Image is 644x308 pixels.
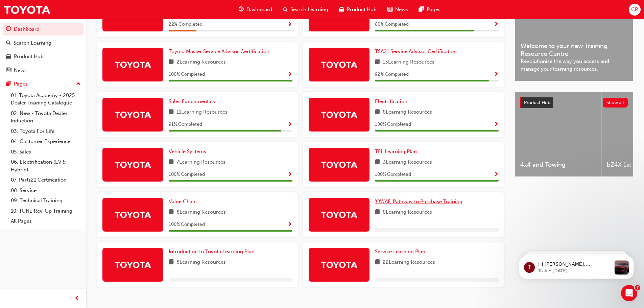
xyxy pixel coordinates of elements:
a: Introduction to Toyota Learning Plan [169,248,257,256]
button: Show Progress [494,20,499,29]
span: car-icon [339,5,344,14]
a: 06. Electrification (EV & Hybrid) [8,157,84,175]
span: 92 % Completed [375,71,409,78]
a: Electrification [375,98,410,105]
img: Trak [114,259,151,270]
span: search-icon [6,40,11,46]
div: News [14,67,27,74]
a: Vehicle Systems [169,148,209,156]
span: 8 Learning Resources [176,208,226,217]
a: 04. Customer Experience [8,136,84,147]
span: prev-icon [74,294,79,303]
span: book-icon [169,108,174,117]
span: 11 Learning Resources [176,108,228,117]
iframe: Intercom notifications message [509,242,644,290]
span: guage-icon [239,5,244,14]
span: 4x4 and Towing [520,161,596,169]
button: CP [629,4,641,16]
a: 02. New - Toyota Dealer Induction [8,108,84,126]
span: Show Progress [494,172,499,178]
button: Show all [603,98,628,108]
span: Show Progress [287,122,292,128]
span: Electrification [375,98,407,104]
span: pages-icon [6,81,11,87]
button: Show Progress [494,170,499,179]
span: 'OWAF' Pathway to Purchase Training [375,198,462,205]
span: TSA21 Service Advisor Certification [375,48,457,54]
span: Welcome to your new Training Resource Centre [521,42,627,57]
span: search-icon [283,5,288,14]
a: 07. Parts21 Certification [8,175,84,185]
img: Trak [320,109,358,120]
a: Service Learning Plan [375,248,428,256]
img: Trak [320,259,358,270]
span: 100 % Completed [169,171,205,179]
a: TFL Learning Plan [375,148,420,156]
span: 13 Learning Resources [383,58,434,67]
span: 7 Learning Resources [176,158,225,167]
a: Toyota Master Service Advisor Certification [169,48,272,55]
button: Show Progress [287,70,292,79]
img: Trak [114,58,151,70]
div: Pages [14,80,28,88]
span: news-icon [6,68,11,74]
a: Product Hub [3,50,84,63]
span: book-icon [375,208,380,217]
span: Search Learning [290,6,328,14]
a: 09. Technical Training [8,195,84,206]
div: Search Learning [14,39,51,47]
a: car-iconProduct Hub [334,3,382,17]
a: news-iconNews [382,3,413,17]
span: Sales Fundamentals [169,98,215,104]
span: book-icon [375,258,380,267]
span: 22 % Completed [169,21,202,28]
img: Trak [114,209,151,220]
span: Show Progress [494,122,499,128]
span: Show Progress [287,22,292,28]
span: 100 % Completed [375,121,411,128]
span: guage-icon [6,26,11,32]
span: book-icon [375,58,380,67]
a: Search Learning [3,37,84,49]
img: Trak [320,159,358,170]
span: 100 % Completed [169,221,205,229]
a: 4x4 and Towing [515,92,601,176]
a: TSA21 Service Advisor Certification [375,48,459,55]
span: Product Hub [347,6,377,14]
span: 2 Learning Resources [176,58,226,67]
span: 3 Learning Resources [383,158,432,167]
a: 'OWAF' Pathway to Purchase Training [375,198,465,206]
a: search-iconSearch Learning [278,3,334,17]
span: news-icon [387,5,392,14]
span: book-icon [169,258,174,267]
span: 8 Learning Resources [383,108,432,117]
span: Show Progress [287,72,292,78]
a: pages-iconPages [413,3,446,17]
span: car-icon [6,54,11,60]
a: News [3,64,84,77]
img: Trak [3,2,51,17]
span: pages-icon [419,5,424,14]
a: 10. TUNE Rev-Up Training [8,206,84,216]
a: Value Chain [169,198,199,206]
span: 7 [635,285,640,290]
img: Trak [320,209,358,220]
span: 100 % Completed [169,71,205,78]
span: Revolutionise the way you access and manage your learning resources. [521,57,627,73]
img: Trak [114,109,151,120]
span: Vehicle Systems [169,148,206,155]
button: Pages [3,78,84,90]
a: 03. Toyota For Life [8,126,84,137]
button: Show Progress [287,20,292,29]
span: 22 Learning Resources [383,258,435,267]
span: book-icon [169,158,174,167]
span: book-icon [375,158,380,167]
span: book-icon [169,58,174,67]
img: Trak [114,159,151,170]
a: All Pages [8,216,84,227]
span: 100 % Completed [375,171,411,179]
button: Show Progress [287,170,292,179]
span: Show Progress [287,222,292,228]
